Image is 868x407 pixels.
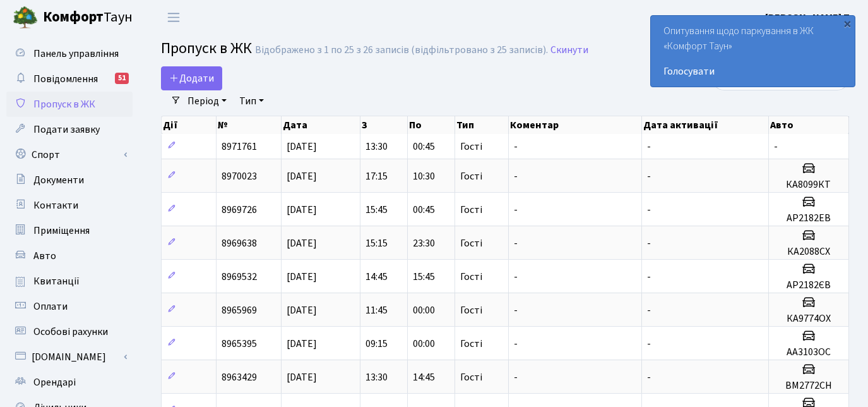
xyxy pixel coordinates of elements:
a: Пропуск в ЖК [6,92,133,117]
th: Дата активації [642,116,769,134]
span: 09:15 [366,337,388,351]
a: [PERSON_NAME] П. [765,10,853,25]
span: 14:45 [413,370,435,384]
b: Комфорт [43,7,104,27]
span: - [774,140,778,154]
span: [DATE] [287,140,317,154]
div: 51 [115,73,129,84]
span: - [514,270,518,284]
b: [PERSON_NAME] П. [765,11,853,25]
span: [DATE] [287,236,317,250]
span: 8969638 [222,236,257,250]
span: 15:45 [413,270,435,284]
span: Повідомлення [33,72,98,86]
span: 14:45 [366,270,388,284]
span: 00:00 [413,303,435,317]
a: Додати [161,66,222,90]
span: - [647,303,651,317]
span: [DATE] [287,270,317,284]
span: 23:30 [413,236,435,250]
span: Пропуск в ЖК [161,37,252,59]
th: Авто [769,116,849,134]
a: Період [182,90,232,112]
a: Панель управління [6,41,133,66]
a: Особові рахунки [6,319,133,344]
span: - [514,303,518,317]
span: - [647,270,651,284]
h5: КА9774ОХ [774,313,843,325]
span: 8969726 [222,203,257,217]
a: Спорт [6,142,133,167]
span: [DATE] [287,203,317,217]
span: - [514,203,518,217]
span: 00:45 [413,140,435,154]
span: - [514,140,518,154]
span: 8965395 [222,337,257,351]
span: Контакти [33,198,78,212]
span: Документи [33,173,84,187]
span: Гості [460,238,482,248]
span: - [647,370,651,384]
div: Опитування щодо паркування в ЖК «Комфорт Таун» [651,16,855,87]
span: Гості [460,272,482,282]
span: - [647,337,651,351]
img: logo.png [13,5,38,30]
div: Відображено з 1 по 25 з 26 записів (відфільтровано з 25 записів). [255,44,548,56]
h5: КА2088СХ [774,246,843,258]
span: - [647,203,651,217]
span: 8963429 [222,370,257,384]
span: Квитанції [33,274,80,288]
span: 13:30 [366,140,388,154]
span: Гості [460,205,482,215]
span: Особові рахунки [33,325,108,339]
span: 15:45 [366,203,388,217]
a: Квитанції [6,269,133,294]
h5: АР2182ЕВ [774,212,843,224]
h5: АА3103ОС [774,346,843,358]
a: Тип [234,90,269,112]
span: 15:15 [366,236,388,250]
span: - [647,236,651,250]
span: Гості [460,305,482,315]
span: [DATE] [287,370,317,384]
th: № [217,116,282,134]
span: 8970023 [222,169,257,183]
a: Голосувати [663,64,842,79]
span: 8965969 [222,303,257,317]
span: Гості [460,372,482,382]
div: × [841,17,853,30]
span: Таун [43,7,133,28]
span: Додати [169,71,214,85]
span: - [514,370,518,384]
th: Тип [455,116,509,134]
span: Гості [460,171,482,181]
a: Скинути [550,44,588,56]
span: 00:45 [413,203,435,217]
span: - [647,169,651,183]
h5: АР2182ЄВ [774,279,843,291]
h5: КА8099КТ [774,179,843,191]
a: Оплати [6,294,133,319]
span: Панель управління [33,47,119,61]
span: 10:30 [413,169,435,183]
span: - [514,236,518,250]
th: Дата [282,116,361,134]
span: - [514,337,518,351]
a: Подати заявку [6,117,133,142]
span: 00:00 [413,337,435,351]
a: Контакти [6,193,133,218]
th: Дії [162,116,217,134]
span: 17:15 [366,169,388,183]
th: Коментар [509,116,642,134]
span: 8969532 [222,270,257,284]
a: Приміщення [6,218,133,243]
span: Приміщення [33,224,90,238]
a: Орендарі [6,370,133,395]
span: Гості [460,142,482,152]
span: 11:45 [366,303,388,317]
span: Оплати [33,300,68,313]
h5: ВМ2772СН [774,380,843,392]
span: Орендарі [33,375,76,389]
span: 13:30 [366,370,388,384]
span: Гості [460,339,482,349]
